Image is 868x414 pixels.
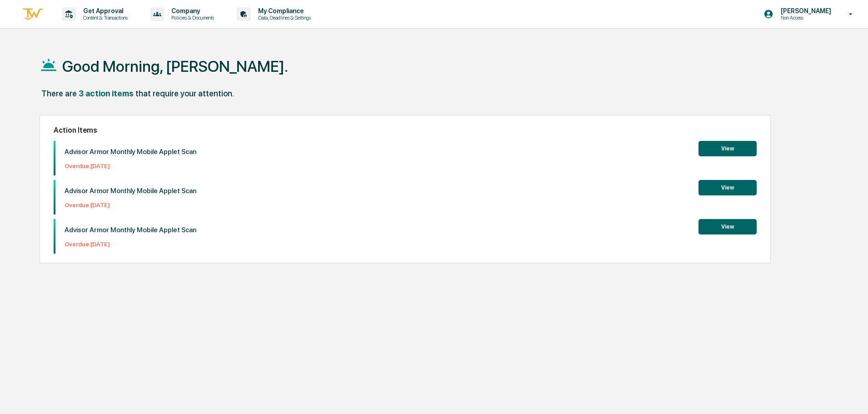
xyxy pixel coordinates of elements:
[65,241,196,248] p: Overdue: [DATE]
[54,126,757,135] h2: Action Items
[65,148,196,156] p: Advisor Armor Monthly Mobile Applet Scan
[65,226,196,234] p: Advisor Armor Monthly Mobile Applet Scan
[41,89,77,98] div: There are
[698,219,757,234] button: View
[65,202,196,209] p: Overdue: [DATE]
[62,57,288,75] h1: Good Morning, [PERSON_NAME].
[22,7,44,22] img: logo
[164,15,219,21] p: Policies & Documents
[251,15,315,21] p: Data, Deadlines & Settings
[164,7,219,15] p: Company
[773,7,836,15] p: [PERSON_NAME]
[773,15,836,21] p: Non Access
[135,89,234,98] div: that require your attention.
[65,187,196,195] p: Advisor Armor Monthly Mobile Applet Scan
[65,163,196,170] p: Overdue: [DATE]
[698,141,757,156] button: View
[698,144,757,152] a: View
[698,183,757,191] a: View
[698,222,757,230] a: View
[698,180,757,195] button: View
[76,15,132,21] p: Content & Transactions
[79,89,134,98] div: 3 action items
[76,7,132,15] p: Get Approval
[251,7,315,15] p: My Compliance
